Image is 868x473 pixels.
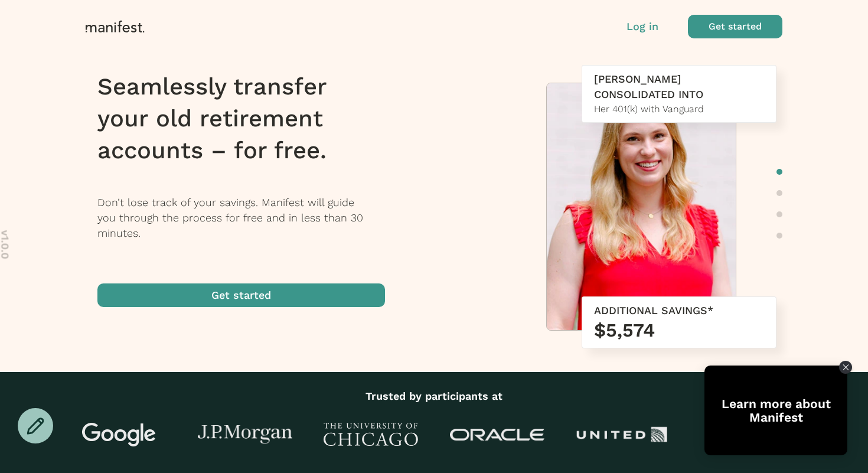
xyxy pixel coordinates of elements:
div: [PERSON_NAME] CONSOLIDATED INTO [594,71,764,102]
div: Her 401(k) with Vanguard [594,102,764,116]
div: Open Tolstoy widget [704,366,847,455]
p: Don’t lose track of your savings. Manifest will guide you through the process for free and in les... [97,195,400,241]
img: J.P Morgan [198,425,292,445]
h1: Seamlessly transfer your old retirement accounts – for free. [97,71,400,167]
div: Open Tolstoy [704,366,847,455]
button: Get started [688,15,782,38]
button: Log in [626,19,658,34]
button: Get started [97,283,385,307]
img: University of Chicago [324,423,418,446]
div: Learn more about Manifest [704,397,847,424]
img: Oracle [450,429,544,441]
div: Tolstoy bubble widget [704,366,847,455]
div: ADDITIONAL SAVINGS* [594,303,764,318]
img: Meredith [547,83,736,336]
img: Google [72,423,167,446]
div: Close Tolstoy widget [839,361,852,374]
h3: $5,574 [594,318,764,342]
